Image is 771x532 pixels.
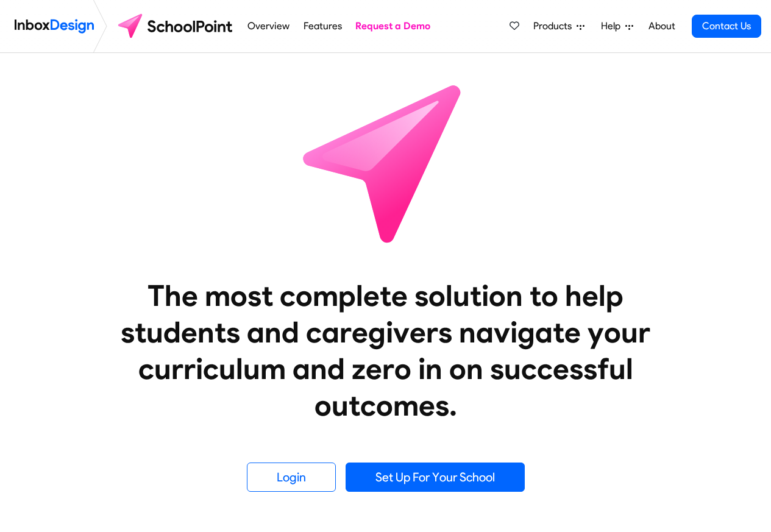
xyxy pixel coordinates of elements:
[528,14,589,38] a: Products
[596,14,638,38] a: Help
[645,14,678,38] a: About
[247,463,336,492] a: Login
[276,53,496,272] img: icon_schoolpoint.svg
[352,14,434,38] a: Request a Demo
[244,14,293,38] a: Overview
[692,15,761,38] a: Contact Us
[533,19,577,34] span: Products
[96,277,675,424] heading: The most complete solution to help students and caregivers navigate your curriculum and zero in o...
[346,463,525,492] a: Set Up For Your School
[300,14,345,38] a: Features
[112,12,241,41] img: schoolpoint logo
[601,19,625,34] span: Help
